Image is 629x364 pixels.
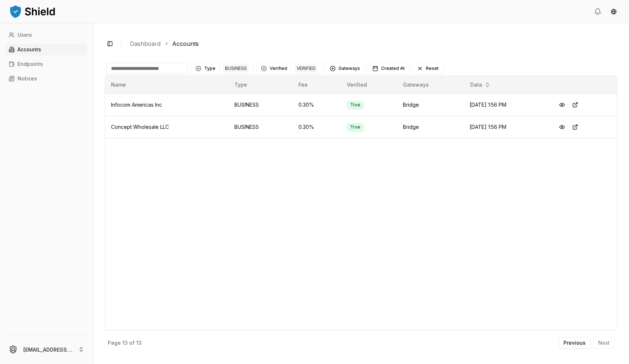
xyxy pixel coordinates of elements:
p: 13 [136,340,142,345]
span: Infocom Americas Inc [111,102,162,108]
a: Dashboard [130,39,161,48]
a: Users [6,29,87,41]
p: Users [17,32,32,37]
a: Accounts [172,39,199,48]
p: 13 [122,340,128,345]
p: Notices [17,76,37,81]
button: [EMAIL_ADDRESS][DOMAIN_NAME] [3,338,90,361]
span: [DATE] 1:56 PM [470,124,506,130]
button: Gateways [325,63,365,74]
span: Bridge [403,102,419,108]
td: BUSINESS [229,116,293,138]
th: Name [105,76,229,94]
th: Gateways [397,76,464,94]
p: Page [108,340,121,345]
div: BUSINESS [223,64,249,72]
div: Clear Verified filter [261,66,267,71]
span: Concept Wholesale LLC [111,124,169,130]
span: 0.30 % [298,102,314,108]
div: VERIFIED [295,64,317,72]
p: Endpoints [17,62,43,67]
span: 0.30 % [298,124,314,130]
p: [EMAIL_ADDRESS][DOMAIN_NAME] [23,346,72,353]
button: Date [467,79,493,91]
span: Created At [381,66,405,71]
p: Accounts [17,47,41,52]
th: Type [229,76,293,94]
button: Previous [559,337,590,349]
button: Reset filters [412,63,443,74]
div: Clear Type filter [195,66,201,71]
span: Bridge [403,124,419,130]
a: Accounts [6,44,87,55]
th: Fee [293,76,341,94]
nav: breadcrumb [130,39,612,48]
p: of [129,340,135,345]
span: [DATE] 1:56 PM [470,102,506,108]
p: Previous [563,340,586,345]
a: Notices [6,73,87,84]
img: ShieldPay Logo [9,4,56,19]
button: Clear Verified filterVerifiedVERIFIED [256,63,322,74]
th: Verified [341,76,397,94]
button: Created At [368,63,410,74]
a: Endpoints [6,58,87,70]
td: BUSINESS [229,94,293,116]
button: Clear Type filterTypeBUSINESS [191,63,253,74]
